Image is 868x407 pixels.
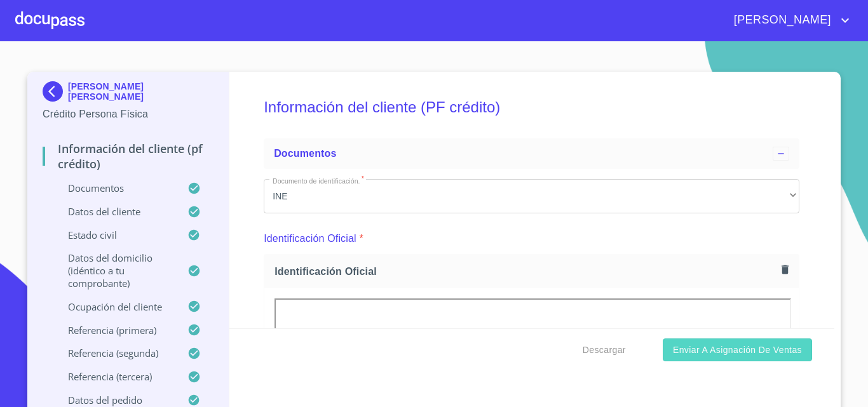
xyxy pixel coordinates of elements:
[724,10,853,30] button: account of current user
[673,342,802,358] span: Enviar a Asignación de Ventas
[43,81,68,102] img: Docupass spot blue
[43,205,187,218] p: Datos del cliente
[264,138,799,169] div: Documentos
[43,107,214,122] p: Crédito Persona Física
[68,81,214,102] p: [PERSON_NAME] [PERSON_NAME]
[43,394,187,406] p: Datos del pedido
[43,229,187,241] p: Estado Civil
[724,10,837,30] span: [PERSON_NAME]
[43,251,187,290] p: Datos del domicilio (idéntico a tu comprobante)
[583,342,626,358] span: Descargar
[43,81,214,107] div: [PERSON_NAME] [PERSON_NAME]
[578,338,631,362] button: Descargar
[275,265,776,278] span: Identificación Oficial
[663,338,812,362] button: Enviar a Asignación de Ventas
[43,182,187,194] p: Documentos
[264,179,799,213] div: INE
[274,148,336,159] span: Documentos
[43,141,214,171] p: Información del cliente (PF crédito)
[43,300,187,313] p: Ocupación del Cliente
[264,81,799,133] h5: Información del cliente (PF crédito)
[264,231,356,246] p: Identificación Oficial
[43,370,187,383] p: Referencia (tercera)
[43,324,187,337] p: Referencia (primera)
[43,347,187,359] p: Referencia (segunda)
